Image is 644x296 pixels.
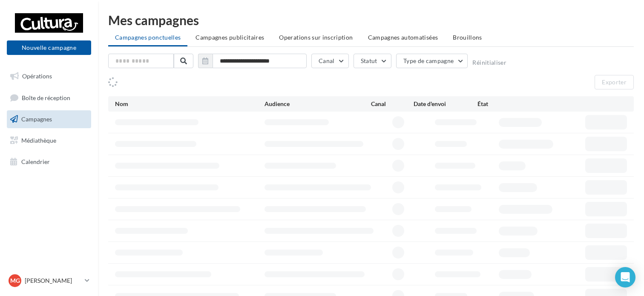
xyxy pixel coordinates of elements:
[472,59,506,66] button: Réinitialiser
[595,75,634,89] button: Exporter
[22,72,52,80] span: Opérations
[22,94,70,101] span: Boîte de réception
[5,110,93,128] a: Campagnes
[5,67,93,85] a: Opérations
[5,153,93,171] a: Calendrier
[25,276,81,285] p: [PERSON_NAME]
[264,100,371,108] div: Audience
[115,100,264,108] div: Nom
[354,54,391,68] button: Statut
[7,40,91,55] button: Nouvelle campagne
[195,34,264,41] span: Campagnes publicitaires
[396,54,468,68] button: Type de campagne
[5,132,93,149] a: Médiathèque
[453,34,482,41] span: Brouillons
[615,267,635,287] div: Open Intercom Messenger
[368,34,438,41] span: Campagnes automatisées
[477,100,541,108] div: État
[371,100,414,108] div: Canal
[21,158,50,165] span: Calendrier
[10,276,20,285] span: MG
[108,14,634,26] div: Mes campagnes
[414,100,477,108] div: Date d'envoi
[7,273,91,289] a: MG [PERSON_NAME]
[311,54,349,68] button: Canal
[21,137,56,144] span: Médiathèque
[5,89,93,107] a: Boîte de réception
[279,34,353,41] span: Operations sur inscription
[21,115,52,123] span: Campagnes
